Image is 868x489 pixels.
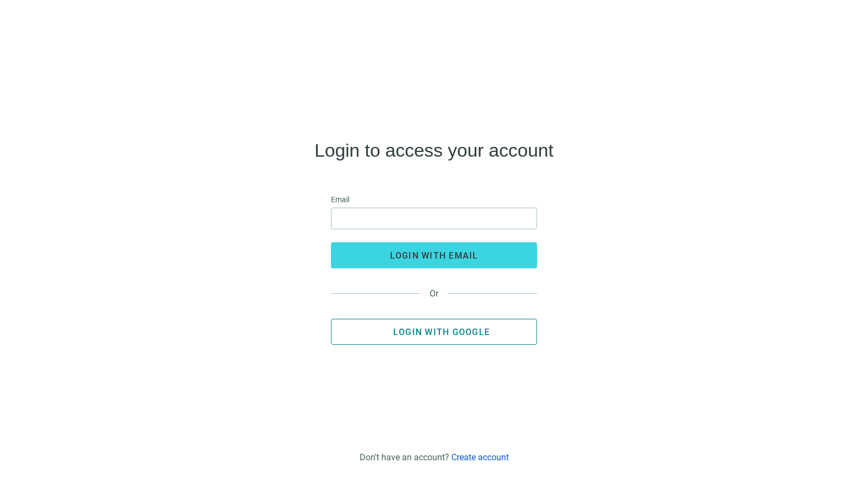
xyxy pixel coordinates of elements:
a: Create account [451,452,509,462]
button: Login with Google [331,319,537,345]
div: Don't have an account? [360,452,509,462]
span: Login with Google [393,327,490,337]
span: Email [331,194,349,205]
span: login with email [390,250,478,261]
span: Or [420,288,448,299]
button: login with email [331,242,537,268]
h4: Login to access your account [315,141,553,159]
